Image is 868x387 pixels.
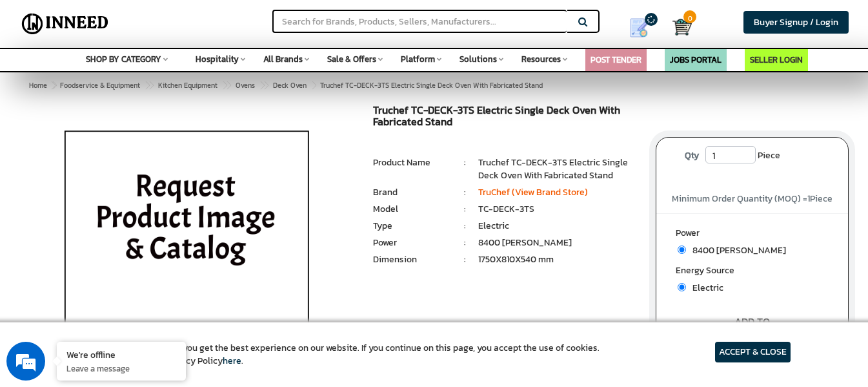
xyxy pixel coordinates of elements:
[77,342,600,368] article: We use cookies to ensure you get the best experience on our website. If you continue on this page...
[452,236,478,249] li: :
[236,80,255,90] span: Ovens
[750,54,803,66] a: SELLER LOGIN
[373,203,452,216] li: Model
[222,78,228,93] span: >
[272,10,567,33] input: Search for Brands, Products, Sellers, Manufacturers...
[327,53,376,65] span: Sale & Offers
[373,253,452,266] li: Dimension
[452,186,478,199] li: :
[678,146,705,165] label: Qty
[259,78,266,93] span: >
[672,192,833,205] span: Minimum Order Quantity (MOQ) = Piece
[86,53,161,65] span: SHOP BY CATEGORY
[373,105,636,131] h1: Truchef TC-DECK-3TS Electric Single Deck Oven With Fabricated Stand
[478,236,636,249] li: 8400 [PERSON_NAME]
[52,80,56,90] span: >
[629,18,649,37] img: Show My Quotes
[452,220,478,233] li: :
[521,53,561,65] span: Resources
[478,220,636,233] li: Electric
[373,186,452,199] li: Brand
[807,192,810,205] span: 1
[478,203,636,216] li: TC-DECK-3TS
[57,80,543,90] span: Truchef TC-DECK-3TS Electric Single Deck Oven With Fabricated Stand
[145,78,151,93] span: >
[263,53,303,65] span: All Brands
[478,156,636,182] li: Truchef TC-DECK-3TS Electric Single Deck Oven With Fabricated Stand
[686,281,723,295] span: Electric
[401,53,435,65] span: Platform
[683,10,696,23] span: 0
[26,78,50,93] a: Home
[17,8,113,40] img: Inneed.Market
[478,185,588,199] a: TruChef (View Brand Store)
[57,78,143,93] a: Foodservice & Equipment
[60,80,140,90] span: Foodservice & Equipment
[452,156,478,169] li: :
[670,54,722,66] a: JOBS PORTAL
[373,156,452,169] li: Product Name
[616,13,672,43] a: my Quotes
[676,264,829,280] label: Energy Source
[672,13,681,41] a: Cart 0
[66,362,176,374] p: Leave a message
[459,53,497,65] span: Solutions
[156,78,220,93] a: Kitchen Equipment
[66,348,176,361] div: We're offline
[196,53,239,65] span: Hospitality
[270,78,309,93] a: Deck Oven
[715,342,791,362] article: ACCEPT & CLOSE
[758,146,780,165] span: Piece
[672,17,692,37] img: Cart
[452,253,478,266] li: :
[158,80,217,90] span: Kitchen Equipment
[590,54,641,66] a: POST TENDER
[273,80,307,90] span: Deck Oven
[233,78,257,93] a: Ovens
[686,244,786,257] span: 8400 [PERSON_NAME]
[743,11,849,34] a: Buyer Signup / Login
[656,315,848,329] div: ADD TO
[373,220,452,233] li: Type
[676,227,829,243] label: Power
[478,253,636,266] li: 1750X810X540 mm
[754,16,838,29] span: Buyer Signup / Login
[311,78,318,93] span: >
[452,203,478,216] li: :
[373,236,452,249] li: Power
[223,354,241,368] a: here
